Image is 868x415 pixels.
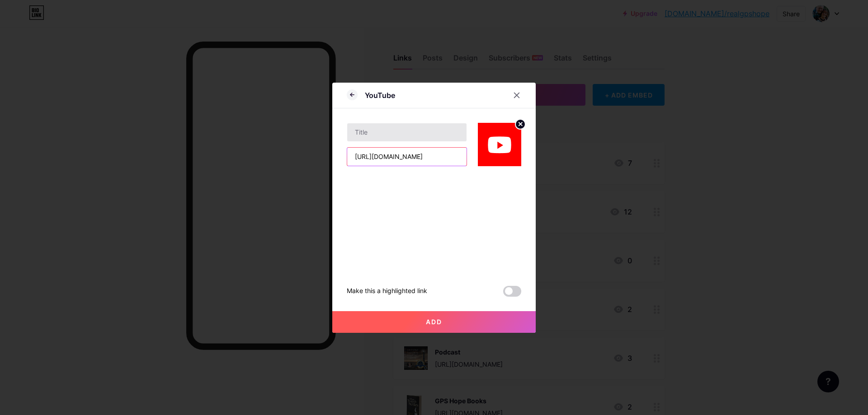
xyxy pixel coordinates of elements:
div: YouTube [365,90,395,101]
input: Title [347,123,467,141]
span: Add [426,318,442,326]
div: Make this a highlighted link [347,286,427,297]
button: Add [332,311,536,333]
input: URL [347,148,467,166]
img: link_thumbnail [478,123,521,166]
